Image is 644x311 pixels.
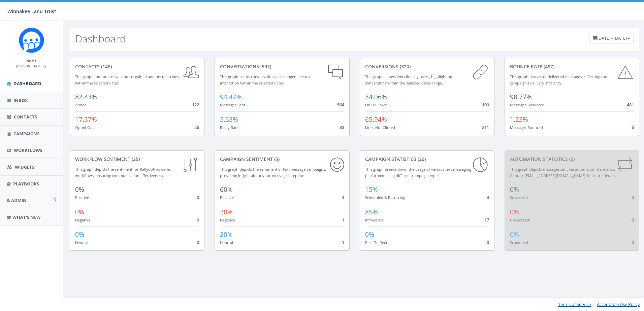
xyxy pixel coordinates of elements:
span: 3 [342,194,344,200]
span: (0) [568,156,575,162]
span: 1.23% [510,115,528,124]
span: (25) [130,156,140,162]
span: Contacts [14,114,37,120]
span: 0% [510,185,519,194]
span: 0% [75,230,84,239]
small: Negative [220,217,235,222]
small: Messages Sent [220,102,245,107]
span: 85% [365,208,378,216]
span: Inbox [13,97,28,103]
span: 0% [75,208,84,216]
small: This graph depicts the sentiment of text message campaigns, providing insight about your message ... [220,167,326,178]
span: 0 [197,194,199,200]
span: Workflows [14,147,42,153]
span: 0 [487,239,489,245]
span: 211 [482,124,489,130]
span: 65.94% [365,115,387,124]
span: 1 [342,217,344,223]
a: Acceptable Use Policy [597,301,640,307]
span: 3 [487,194,489,200]
img: Rally_Corp_Icon.png [19,28,44,53]
span: (320) [398,63,411,70]
small: Positive [220,195,234,200]
small: Neutral [75,240,88,245]
small: Neutral [220,240,233,245]
span: 0% [75,185,84,194]
small: Reply Rate [220,125,238,130]
span: What's New [12,214,41,220]
small: Opted Out [75,125,94,130]
span: Playbooks [13,181,39,187]
small: Successful [510,195,528,200]
span: 94.47% [220,93,242,101]
span: 5.53% [220,115,238,124]
div: Bounce Rate [510,63,634,70]
span: 34.06% [365,93,387,101]
small: This graph shows link clicks by users, highlighting conversions within the selected dates range. [365,74,452,85]
small: This graph depicts the sentiment for RallyBot-powered workflows, ensuring communication effective... [75,167,171,178]
span: Campaigns [13,131,39,137]
small: Immediate [365,217,384,222]
small: Unsuccessful [510,217,533,222]
span: (5) [273,156,280,162]
small: Positive [75,195,89,200]
span: 0 [632,194,634,200]
small: This graph reveals undelivered messages, reflecting the campaign's delivery efficiency. [510,74,607,85]
span: 15% [365,185,378,194]
small: Links Not Clicked [365,125,395,130]
div: conversations [220,63,344,70]
span: 98.77% [510,93,532,101]
span: Dashboard [13,80,41,87]
a: [PERSON_NAME] [16,63,47,69]
small: This graph tracks conversations, exchanged in each interaction within the selected dates. [220,74,310,85]
span: 122 [192,102,199,108]
h2: Dashboard [75,33,126,44]
small: This graph breaks down the usage of various text messaging performed using different campaign types. [365,167,471,178]
span: 0% [510,230,519,239]
small: Scheduled & Recurring [365,195,405,200]
small: This graph indicates new contacts gained and unsubscribes within the selected dates. [75,74,179,85]
div: Workflow Sentiment [75,156,199,163]
small: Name [26,58,37,63]
span: 17 [484,217,489,223]
div: Campaign Sentiment [220,156,344,163]
span: 33 [340,124,344,130]
span: (148) [100,63,112,70]
span: 481 [627,102,634,108]
small: Peer To Peer [365,240,388,245]
span: 0 [197,239,199,245]
span: (487) [542,63,554,70]
span: 20% [220,208,233,216]
span: 6 [632,124,634,130]
small: Messages Delivered [510,102,544,107]
a: Terms of Service [558,301,591,307]
span: Winnakee Land Trust [7,8,56,14]
span: 0% [510,208,519,216]
small: Scheduled [510,240,528,245]
span: 82.43% [75,93,97,101]
div: Automation Statistics [510,156,634,163]
small: This graph depicts messages sent via automation standards. Contact [EMAIL_ADDRESS][DOMAIN_NAME] f... [510,167,616,178]
span: 26 [194,124,199,130]
span: [DATE] - [DATE] [597,35,627,41]
span: 17.57% [75,115,97,124]
span: Admin [11,197,27,203]
span: Widgets [15,164,34,170]
small: Messages Bounced [510,125,543,130]
span: 109 [482,102,489,108]
span: (20) [416,156,426,162]
div: contacts [75,63,199,70]
small: [PERSON_NAME] [16,64,47,68]
small: Added [75,102,87,107]
span: 564 [337,102,344,108]
span: 60% [220,185,233,194]
span: (597) [259,63,271,70]
span: 0% [365,230,374,239]
div: conversions [365,63,489,70]
span: 1 [342,239,344,245]
small: Negative [75,217,90,222]
span: 20% [220,230,233,239]
div: Campaign Statistics [365,156,489,163]
span: 0 [632,239,634,245]
span: 0 [197,217,199,223]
